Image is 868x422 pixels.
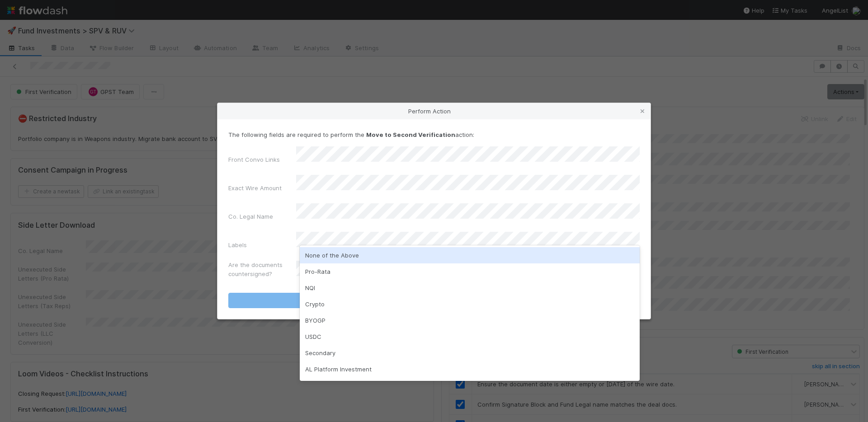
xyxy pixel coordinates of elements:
div: AL Platform Investment [300,361,640,377]
div: USDC [300,328,640,345]
div: BYOGP [300,312,640,328]
div: NQI [300,280,640,296]
div: None of the Above [300,247,640,263]
div: Pro-Rata [300,263,640,280]
div: Perform Action [217,103,651,119]
div: LLC/LP Investment [300,377,640,394]
p: The following fields are required to perform the action: [228,130,640,139]
button: Move to Second Verification [228,293,640,308]
label: Front Convo Links [228,155,280,164]
div: Secondary [300,345,640,361]
label: Are the documents countersigned? [228,260,296,278]
label: Exact Wire Amount [228,183,282,192]
strong: Move to Second Verification [366,131,455,138]
label: Co. Legal Name [228,212,273,221]
label: Labels [228,240,247,249]
div: Crypto [300,296,640,312]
